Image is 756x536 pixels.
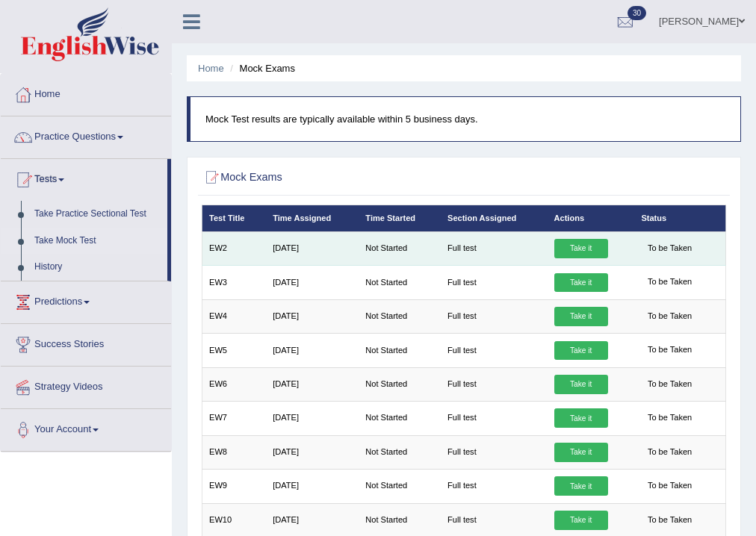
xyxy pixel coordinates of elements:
[441,205,548,231] th: Section Assigned
[266,231,359,265] td: [DATE]
[554,408,608,428] a: Take it
[554,307,608,326] a: Take it
[266,435,359,469] td: [DATE]
[359,367,441,401] td: Not Started
[641,477,698,496] span: To be Taken
[554,341,608,361] a: Take it
[641,273,698,293] span: To be Taken
[28,254,167,281] a: History
[202,168,527,187] h2: Mock Exams
[359,470,441,503] td: Not Started
[266,402,359,435] td: [DATE]
[202,266,266,299] td: EW3
[359,435,441,469] td: Not Started
[554,511,608,530] a: Take it
[202,205,266,231] th: Test Title
[202,231,266,265] td: EW2
[1,159,167,196] a: Tests
[266,334,359,367] td: [DATE]
[1,324,171,361] a: Success Stories
[628,6,646,20] span: 30
[28,228,167,255] a: Take Mock Test
[202,367,266,401] td: EW6
[441,231,548,265] td: Full test
[441,266,548,299] td: Full test
[641,307,698,326] span: To be Taken
[1,116,171,154] a: Practice Questions
[554,273,608,293] a: Take it
[641,409,698,429] span: To be Taken
[441,299,548,333] td: Full test
[641,443,698,462] span: To be Taken
[202,402,266,435] td: EW7
[266,205,359,231] th: Time Assigned
[441,470,548,503] td: Full test
[359,334,441,367] td: Not Started
[359,266,441,299] td: Not Started
[266,266,359,299] td: [DATE]
[202,435,266,469] td: EW8
[554,375,608,394] a: Take it
[202,299,266,333] td: EW4
[266,470,359,503] td: [DATE]
[1,74,171,111] a: Home
[554,476,608,496] a: Take it
[226,61,295,75] li: Mock Exams
[205,112,725,126] p: Mock Test results are typically available within 5 business days.
[359,231,441,265] td: Not Started
[359,299,441,333] td: Not Started
[641,375,698,394] span: To be Taken
[641,341,698,361] span: To be Taken
[1,281,171,319] a: Predictions
[198,63,224,74] a: Home
[266,299,359,333] td: [DATE]
[641,239,698,258] span: To be Taken
[547,205,634,231] th: Actions
[554,239,608,258] a: Take it
[202,334,266,367] td: EW5
[1,367,171,404] a: Strategy Videos
[441,334,548,367] td: Full test
[359,402,441,435] td: Not Started
[634,205,726,231] th: Status
[441,435,548,469] td: Full test
[266,367,359,401] td: [DATE]
[441,367,548,401] td: Full test
[1,409,171,446] a: Your Account
[28,201,167,228] a: Take Practice Sectional Test
[641,511,698,530] span: To be Taken
[441,402,548,435] td: Full test
[202,470,266,503] td: EW9
[554,443,608,462] a: Take it
[359,205,441,231] th: Time Started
